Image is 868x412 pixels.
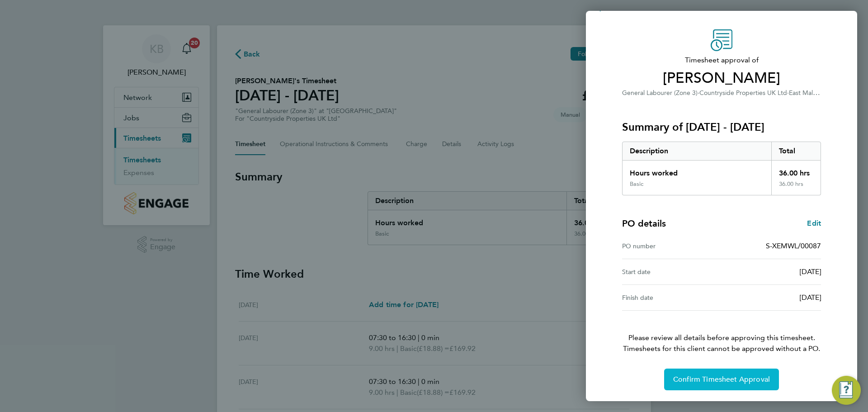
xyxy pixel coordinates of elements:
[832,376,861,405] button: Engage Resource Center
[623,142,771,160] div: Description
[789,88,823,97] span: East Malling
[622,217,666,230] h4: PO details
[807,218,821,229] a: Edit
[698,89,699,97] span: ·
[673,375,770,384] span: Confirm Timesheet Approval
[622,55,821,66] span: Timesheet approval of
[771,180,821,195] div: 36.00 hrs
[622,292,722,303] div: Finish date
[699,89,787,97] span: Countryside Properties UK Ltd
[622,142,821,195] div: Summary of 25 - 31 Aug 2025
[771,161,821,180] div: 36.00 hrs
[722,292,821,303] div: [DATE]
[611,343,832,354] span: Timesheets for this client cannot be approved without a PO.
[622,266,722,277] div: Start date
[611,311,832,354] p: Please review all details before approving this timesheet.
[622,120,821,134] h3: Summary of [DATE] - [DATE]
[787,89,789,97] span: ·
[664,369,779,390] button: Confirm Timesheet Approval
[630,180,643,188] div: Basic
[623,161,771,180] div: Hours worked
[622,89,698,97] span: General Labourer (Zone 3)
[622,241,722,251] div: PO number
[622,69,821,87] span: [PERSON_NAME]
[722,266,821,277] div: [DATE]
[807,219,821,227] span: Edit
[766,242,821,250] span: S-XEMWL/00087
[771,142,821,160] div: Total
